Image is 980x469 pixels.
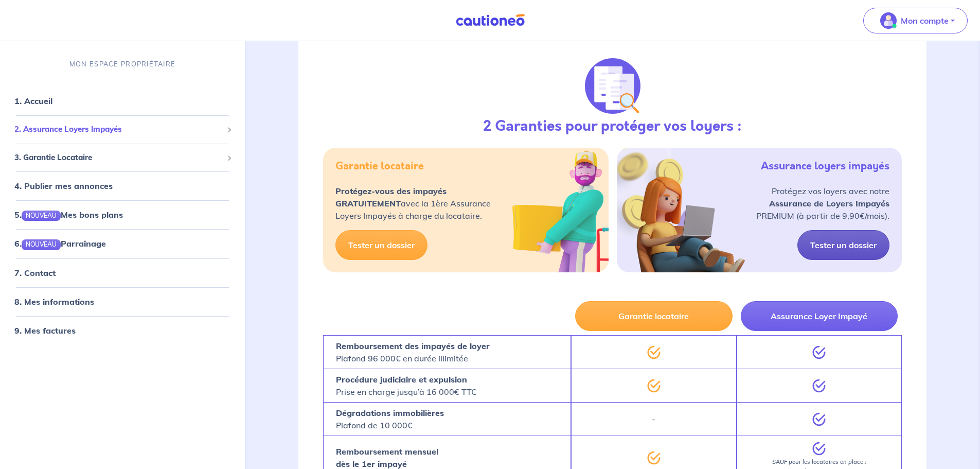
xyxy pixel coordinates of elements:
img: justif-loupe [585,58,640,114]
strong: Dégradations immobilières [336,408,444,418]
div: 2. Assurance Loyers Impayés [4,119,241,140]
h5: Assurance loyers impayés [761,160,889,172]
strong: Protégez-vous des impayés GRATUITEMENT [335,186,447,209]
a: Tester un dossier [335,230,427,260]
h5: Garantie locataire [335,160,424,172]
a: 1. Accueil [14,96,52,106]
p: avec la 1ère Assurance Loyers Impayés à charge du locataire. [335,185,491,222]
a: 7. Contact [14,268,56,278]
div: 8. Mes informations [4,291,241,312]
p: Plafond 96 000€ en durée illimitée [336,340,490,364]
span: 3. Garantie Locataire [14,152,223,164]
a: 8. Mes informations [14,297,94,307]
div: 9. Mes factures [4,320,241,341]
a: 9. Mes factures [14,325,76,336]
a: 6.NOUVEAUParrainage [14,238,106,249]
p: Mon compte [901,14,949,27]
h3: 2 Garanties pour protéger vos loyers : [483,118,742,135]
button: Garantie locataire [575,301,732,331]
button: illu_account_valid_menu.svgMon compte [863,8,968,33]
strong: Procédure judiciaire et expulsion [336,374,467,385]
div: 3. Garantie Locataire [4,148,241,168]
a: 5.NOUVEAUMes bons plans [14,210,123,220]
img: Cautioneo [452,14,529,27]
div: 5.NOUVEAUMes bons plans [4,204,241,225]
strong: Remboursement mensuel dès le 1er impayé [336,446,438,469]
p: Plafond de 10 000€ [336,407,444,431]
button: Assurance Loyer Impayé [741,301,898,331]
div: 4. Publier mes annonces [4,176,241,196]
p: MON ESPACE PROPRIÉTAIRE [69,59,175,69]
div: 6.NOUVEAUParrainage [4,233,241,254]
a: 4. Publier mes annonces [14,181,113,191]
div: - [571,402,736,436]
div: 7. Contact [4,263,241,283]
strong: Remboursement des impayés de loyer [336,341,490,351]
p: Prise en charge jusqu’à 16 000€ TTC [336,373,477,398]
strong: Assurance de Loyers Impayés [769,198,889,209]
p: Protégez vos loyers avec notre PREMIUM (à partir de 9,90€/mois). [756,185,889,222]
span: 2. Assurance Loyers Impayés [14,124,223,135]
a: Tester un dossier [797,230,889,260]
div: 1. Accueil [4,91,241,111]
img: illu_account_valid_menu.svg [880,12,897,29]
